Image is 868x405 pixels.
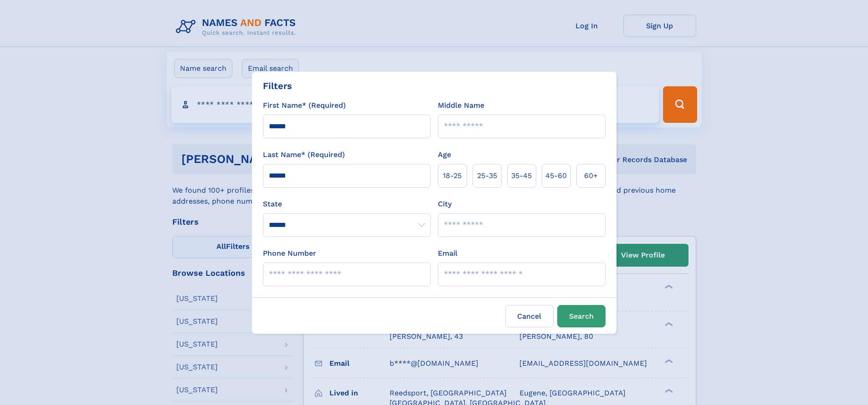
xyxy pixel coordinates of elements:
[505,305,554,327] label: Cancel
[438,149,451,160] label: Age
[263,248,316,259] label: Phone Number
[263,199,431,210] label: State
[443,170,462,181] span: 18‑25
[438,199,452,210] label: City
[545,170,567,181] span: 45‑60
[263,100,346,111] label: First Name* (Required)
[557,305,606,327] button: Search
[438,100,484,111] label: Middle Name
[438,248,457,259] label: Email
[511,170,532,181] span: 35‑45
[263,149,345,160] label: Last Name* (Required)
[477,170,497,181] span: 25‑35
[263,79,292,93] div: Filters
[584,170,598,181] span: 60+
